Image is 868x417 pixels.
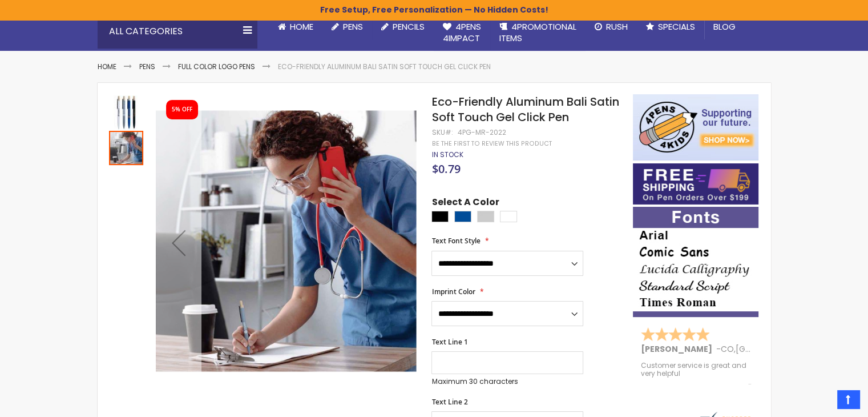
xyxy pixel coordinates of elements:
[633,163,758,205] img: Free shipping on orders over $199
[658,21,695,33] span: Specials
[109,95,143,130] img: Eco-Friendly Aluminum Bali Satin Soft Touch Gel Click Pen
[178,62,255,71] a: Full Color Logo Pens
[641,343,716,355] span: [PERSON_NAME]
[431,161,460,177] span: $0.79
[713,21,736,33] span: Blog
[393,21,425,33] span: Pencils
[98,14,257,49] div: All Categories
[431,397,467,407] span: Text Line 2
[290,21,313,33] span: Home
[716,343,819,355] span: - ,
[431,236,480,246] span: Text Font Style
[606,21,628,33] span: Rush
[431,150,463,159] span: In stock
[454,211,471,222] div: Dark Blue
[109,130,143,165] div: Eco-Friendly Aluminum Bali Satin Soft Touch Gel Click Pen
[269,14,322,39] a: Home
[774,386,868,417] iframe: Google Customer Reviews
[322,14,372,39] a: Pens
[721,343,734,355] span: CO
[155,111,416,372] img: Eco-Friendly Aluminum Bali Satin Soft Touch Gel Click Pen
[109,94,144,130] div: Eco-Friendly Aluminum Bali Satin Soft Touch Gel Click Pen
[633,207,758,317] img: font-personalization-examples
[641,362,752,386] div: Customer service is great and very helpful
[139,62,155,71] a: Pens
[431,337,467,347] span: Text Line 1
[431,211,449,222] div: Black
[431,139,551,148] a: Be the first to review this product
[278,62,491,71] li: Eco-Friendly Aluminum Bali Satin Soft Touch Gel Click Pen
[431,94,619,125] span: Eco-Friendly Aluminum Bali Satin Soft Touch Gel Click Pen
[431,287,475,296] span: Imprint Color
[499,21,576,44] span: 4PROMOTIONAL ITEMS
[431,377,583,386] p: Maximum 30 characters
[443,21,481,44] span: 4Pens 4impact
[704,14,745,39] a: Blog
[172,106,192,114] div: 5% OFF
[457,128,506,137] div: 4PG-MR-2022
[477,211,494,222] div: Grey Light
[500,211,517,222] div: White
[637,14,704,39] a: Specials
[490,14,586,51] a: 4PROMOTIONALITEMS
[431,150,463,159] div: Availability
[343,21,363,33] span: Pens
[434,14,490,51] a: 4Pens4impact
[633,94,758,161] img: 4pens 4 kids
[431,127,453,137] strong: SKU
[156,94,201,391] div: Previous
[586,14,637,39] a: Rush
[431,196,499,211] span: Select A Color
[372,14,434,39] a: Pencils
[736,343,819,355] span: [GEOGRAPHIC_DATA]
[98,62,116,71] a: Home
